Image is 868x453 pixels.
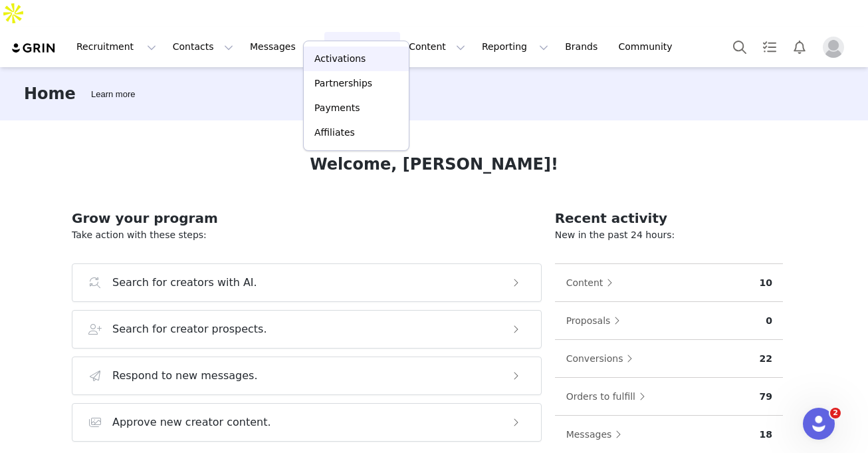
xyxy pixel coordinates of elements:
[555,228,783,242] p: New in the past 24 hours:
[760,352,772,366] p: 22
[566,386,652,407] button: Orders to fulfill
[611,32,687,62] a: Community
[766,314,772,328] p: 0
[112,321,267,337] h3: Search for creator prospects.
[815,37,857,58] button: Profile
[165,32,241,62] button: Contacts
[72,208,542,228] h2: Grow your program
[314,76,372,90] p: Partnerships
[314,101,360,115] p: Payments
[68,32,164,62] button: Recruitment
[557,32,609,62] a: Brands
[566,348,640,369] button: Conversions
[566,272,620,293] button: Content
[242,32,324,62] button: Messages
[88,88,138,101] div: Tooltip anchor
[760,276,772,290] p: 10
[830,408,841,418] span: 2
[72,310,542,349] button: Search for creator prospects.
[310,152,558,176] h1: Welcome, [PERSON_NAME]!
[314,126,355,140] p: Affiliates
[725,32,754,62] button: Search
[803,408,835,440] iframe: Intercom live chat
[566,310,627,331] button: Proposals
[24,82,76,106] h3: Home
[112,414,271,430] h3: Approve new creator content.
[72,263,542,302] button: Search for creators with AI.
[760,428,772,442] p: 18
[474,32,556,62] button: Reporting
[324,32,400,62] button: Program
[785,32,814,62] button: Notifications
[72,228,542,242] p: Take action with these steps:
[314,52,366,66] p: Activations
[11,42,57,55] img: grin logo
[401,32,473,62] button: Content
[72,403,542,442] button: Approve new creator content.
[755,32,784,62] a: Tasks
[823,37,844,58] img: placeholder-profile.jpg
[112,275,257,291] h3: Search for creators with AI.
[760,390,772,404] p: 79
[566,424,629,445] button: Messages
[72,357,542,395] button: Respond to new messages.
[555,208,783,228] h2: Recent activity
[112,368,258,384] h3: Respond to new messages.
